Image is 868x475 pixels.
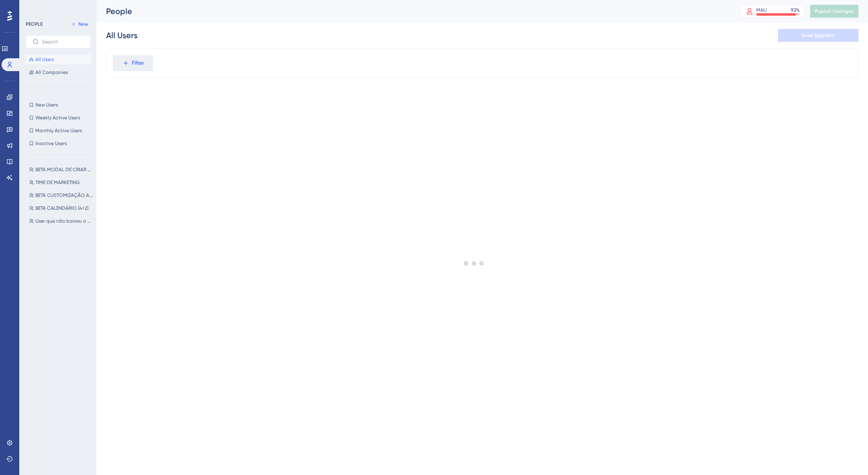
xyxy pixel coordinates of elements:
button: BETA MODAL DE CRIAR TAREFA [26,165,96,174]
span: Publish Changes [815,8,854,14]
span: Weekly Active Users [35,115,80,121]
span: BETA CALENDÁRIO (4+2) [35,205,88,211]
span: New Users [35,102,58,108]
span: Save Segment [802,32,835,39]
button: Monthly Active Users [26,126,91,135]
span: TIME DE MARKETING [35,179,80,186]
span: User que não baixou o app [35,218,92,224]
button: Inactive Users [26,139,91,148]
span: BETA MODAL DE CRIAR TAREFA [35,166,92,173]
button: BETA CALENDÁRIO (4+2) [26,203,96,213]
div: 92 % [791,7,800,13]
span: BETA CUSTOMIZAÇÃO AUTOMÁTICA (2+2) [35,192,92,199]
span: Monthly Active Users [35,127,82,134]
button: BETA CUSTOMIZAÇÃO AUTOMÁTICA (2+2) [26,190,96,200]
button: New [68,19,91,29]
button: Save Segment [778,29,858,42]
div: All Users [106,30,137,41]
div: PEOPLE [26,21,43,27]
button: Publish Changes [810,5,858,18]
button: Weekly Active Users [26,113,91,123]
button: All Users [26,55,91,64]
span: Inactive Users [35,140,67,147]
input: Search [42,39,84,45]
button: New Users [26,100,91,110]
button: TIME DE MARKETING [26,178,96,187]
div: MAU [756,7,767,13]
button: All Companies [26,68,91,77]
button: User que não baixou o app [26,216,96,226]
div: People [106,6,719,17]
span: New [78,21,88,27]
span: All Companies [35,69,68,76]
span: All Users [35,56,54,63]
